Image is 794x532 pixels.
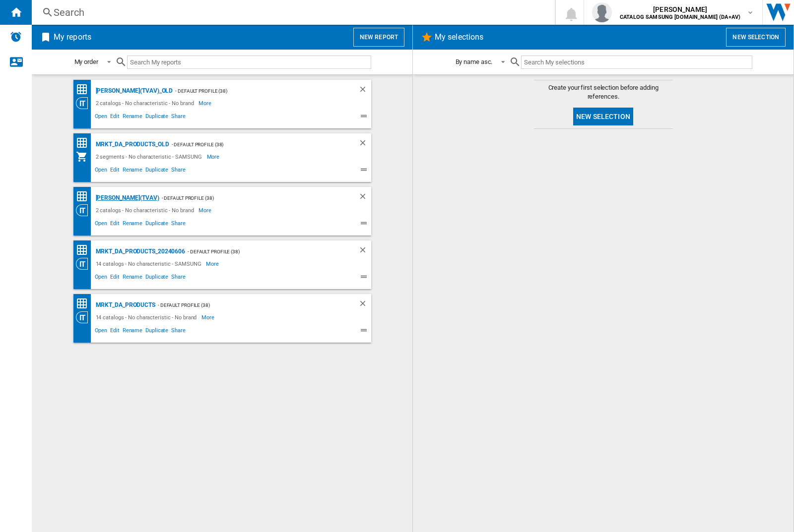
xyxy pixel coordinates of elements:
[521,56,752,69] input: Search My selections
[207,151,221,163] span: More
[76,137,93,149] div: Price Matrix
[185,245,338,258] div: - Default profile (38)
[620,14,740,20] b: CATALOG SAMSUNG [DOMAIN_NAME] (DA+AV)
[144,326,170,338] span: Duplicate
[93,112,109,123] span: Open
[127,56,371,69] input: Search My reports
[170,165,187,177] span: Share
[76,190,93,203] div: Price Matrix
[534,83,673,101] span: Create your first selection before adding references.
[592,2,612,22] img: profile.jpg
[573,108,633,125] button: New selection
[109,165,121,177] span: Edit
[76,258,93,270] div: Category View
[93,299,155,311] div: MRKT_DA_PRODUCTS
[74,58,98,65] div: My order
[93,165,109,177] span: Open
[170,272,187,284] span: Share
[76,311,93,323] div: Category View
[93,138,169,151] div: MRKT_DA_PRODUCTS_OLD
[54,5,529,19] div: Search
[358,299,371,311] div: Delete
[198,97,213,109] span: More
[93,204,199,216] div: 2 catalogs - No characteristic - No brand
[10,31,22,43] img: alerts-logo.svg
[93,151,207,163] div: 2 segments - No characteristic - SAMSUNG
[76,244,93,256] div: Price Matrix
[201,311,216,323] span: More
[144,272,170,284] span: Duplicate
[121,326,144,338] span: Rename
[121,272,144,284] span: Rename
[170,219,187,231] span: Share
[358,245,371,258] div: Delete
[109,272,121,284] span: Edit
[726,28,786,47] button: New selection
[52,28,93,47] h2: My reports
[358,138,371,151] div: Delete
[109,326,121,338] span: Edit
[169,138,338,151] div: - Default profile (38)
[93,258,206,270] div: 14 catalogs - No characteristic - SAMSUNG
[93,245,186,258] div: MRKT_DA_PRODUCTS_20240606
[170,112,187,123] span: Share
[109,219,121,231] span: Edit
[620,4,740,14] span: [PERSON_NAME]
[358,192,371,204] div: Delete
[121,112,144,123] span: Rename
[76,297,93,310] div: Price Matrix
[93,311,202,323] div: 14 catalogs - No characteristic - No brand
[456,58,493,65] div: By name asc.
[76,83,93,96] div: Price Matrix
[93,272,109,284] span: Open
[198,204,213,216] span: More
[155,299,338,311] div: - Default profile (38)
[76,204,93,216] div: Category View
[353,28,404,47] button: New report
[206,258,220,270] span: More
[358,85,371,97] div: Delete
[93,85,173,97] div: [PERSON_NAME](TVAV)_old
[76,97,93,109] div: Category View
[159,192,338,204] div: - Default profile (38)
[121,219,144,231] span: Rename
[173,85,338,97] div: - Default profile (38)
[121,165,144,177] span: Rename
[93,219,109,231] span: Open
[93,192,159,204] div: [PERSON_NAME](TVAV)
[433,28,485,47] h2: My selections
[76,151,93,163] div: My Assortment
[144,165,170,177] span: Duplicate
[144,219,170,231] span: Duplicate
[144,112,170,123] span: Duplicate
[170,326,187,338] span: Share
[109,112,121,123] span: Edit
[93,326,109,338] span: Open
[93,97,199,109] div: 2 catalogs - No characteristic - No brand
